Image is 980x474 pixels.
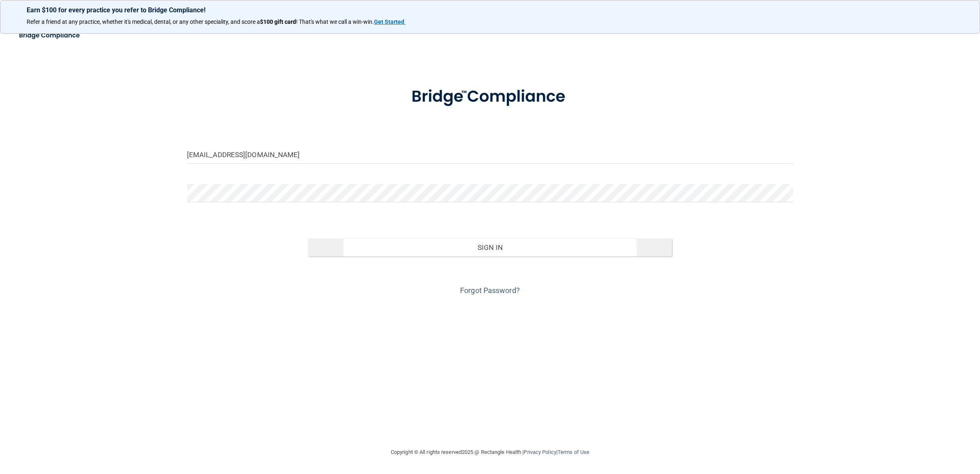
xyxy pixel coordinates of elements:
[260,18,296,25] strong: $100 gift card
[308,238,672,256] button: Sign In
[27,6,953,14] p: Earn $100 for every practice you refer to Bridge Compliance!
[524,449,556,455] a: Privacy Policy
[27,18,260,25] span: Refer a friend at any practice, whether it's medical, dental, or any other speciality, and score a
[296,18,374,25] span: ! That's what we call a win-win.
[374,18,404,25] strong: Get Started
[187,145,793,164] input: Email
[460,286,520,295] a: Forgot Password?
[394,76,586,118] img: bridge_compliance_login_screen.278c3ca4.svg
[374,18,406,25] a: Get Started
[12,27,88,44] img: bridge_compliance_login_screen.278c3ca4.svg
[340,439,640,465] div: Copyright © All rights reserved 2025 @ Rectangle Health | |
[558,449,589,455] a: Terms of Use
